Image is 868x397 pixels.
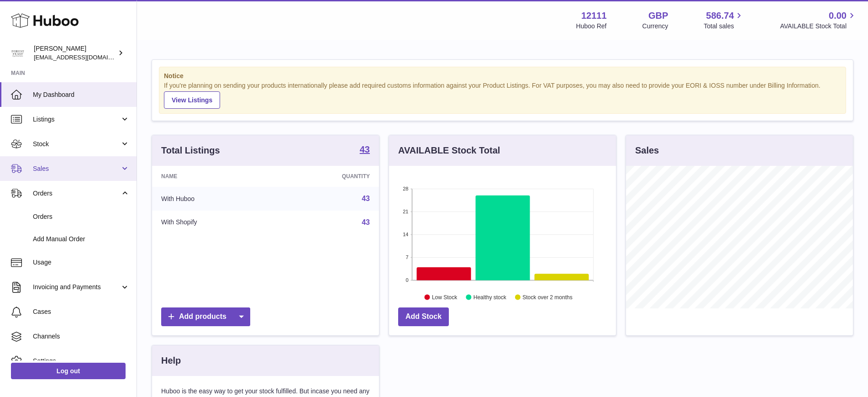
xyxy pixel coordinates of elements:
[780,22,857,31] span: AVAILABLE Stock Total
[33,307,130,316] span: Cases
[398,307,449,326] a: Add Stock
[704,10,744,31] a: 586.74 Total sales
[152,166,274,187] th: Name
[405,277,408,283] text: 0
[33,189,120,198] span: Orders
[33,235,130,243] span: Add Manual Order
[33,258,130,267] span: Usage
[152,211,274,234] td: With Shopify
[362,218,370,226] a: 43
[33,332,130,341] span: Channels
[33,283,120,291] span: Invoicing and Payments
[576,22,607,31] div: Huboo Ref
[34,53,134,61] span: [EMAIL_ADDRESS][DOMAIN_NAME]
[11,46,25,60] img: bronaghc@forestfeast.com
[362,195,370,202] a: 43
[164,81,841,109] div: If you're planning on sending your products internationally please add required customs informati...
[704,22,744,31] span: Total sales
[829,10,847,22] span: 0.00
[642,22,668,31] div: Currency
[11,363,126,379] a: Log out
[706,10,734,22] span: 586.74
[152,187,274,211] td: With Huboo
[360,145,370,156] a: 43
[403,232,408,237] text: 14
[360,145,370,154] strong: 43
[33,140,120,148] span: Stock
[164,72,841,80] strong: Notice
[403,186,408,191] text: 28
[581,10,607,22] strong: 12111
[398,144,500,157] h3: AVAILABLE Stock Total
[274,166,379,187] th: Quantity
[473,294,507,300] text: Healthy stock
[161,307,250,326] a: Add products
[780,10,857,31] a: 0.00 AVAILABLE Stock Total
[33,357,130,365] span: Settings
[648,10,668,22] strong: GBP
[161,144,220,157] h3: Total Listings
[405,254,408,260] text: 7
[522,294,572,300] text: Stock over 2 months
[164,91,220,109] a: View Listings
[34,44,116,62] div: [PERSON_NAME]
[33,115,120,124] span: Listings
[33,212,130,221] span: Orders
[33,90,130,99] span: My Dashboard
[403,209,408,214] text: 21
[33,164,120,173] span: Sales
[161,355,181,367] h3: Help
[635,144,659,157] h3: Sales
[432,294,458,300] text: Low Stock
